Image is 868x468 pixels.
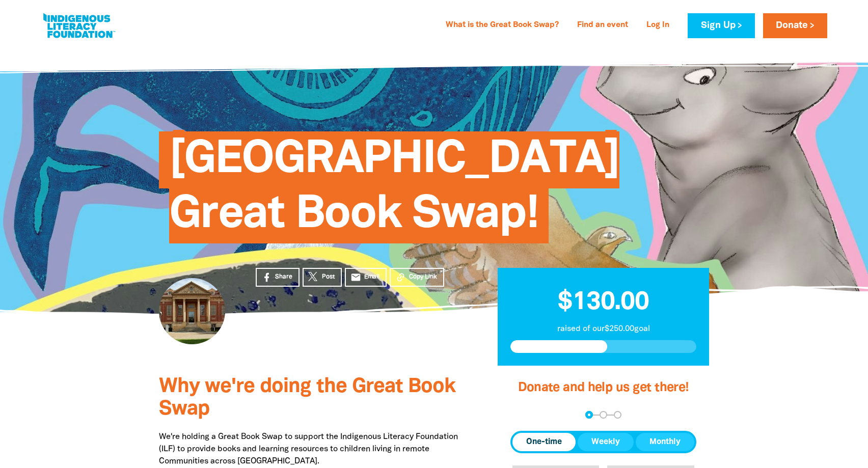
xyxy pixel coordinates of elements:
[322,272,335,282] span: Post
[510,323,696,335] p: raised of our $250.00 goal
[585,411,593,419] button: Navigate to step 1 of 3 to enter your donation amount
[591,436,620,448] span: Weekly
[558,291,648,314] span: $130.00
[640,17,675,34] a: Log In
[571,17,634,34] a: Find an event
[303,268,342,287] a: Post
[578,433,634,451] button: Weekly
[636,433,694,451] button: Monthly
[526,436,562,448] span: One-time
[390,268,444,287] button: Copy Link
[409,272,437,282] span: Copy Link
[345,268,387,287] a: emailEmail
[600,411,607,419] button: Navigate to step 2 of 3 to enter your details
[364,272,379,282] span: Email
[350,272,361,283] i: email
[440,17,565,34] a: What is the Great Book Swap?
[275,272,292,282] span: Share
[649,436,681,448] span: Monthly
[763,13,827,38] a: Donate
[169,139,619,243] span: [GEOGRAPHIC_DATA] Great Book Swap!
[518,382,689,394] span: Donate and help us get there!
[512,433,576,451] button: One-time
[688,13,754,38] a: Sign Up
[510,431,696,453] div: Donation frequency
[256,268,300,287] a: Share
[159,377,455,419] span: Why we're doing the Great Book Swap
[614,411,621,419] button: Navigate to step 3 of 3 to enter your payment details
